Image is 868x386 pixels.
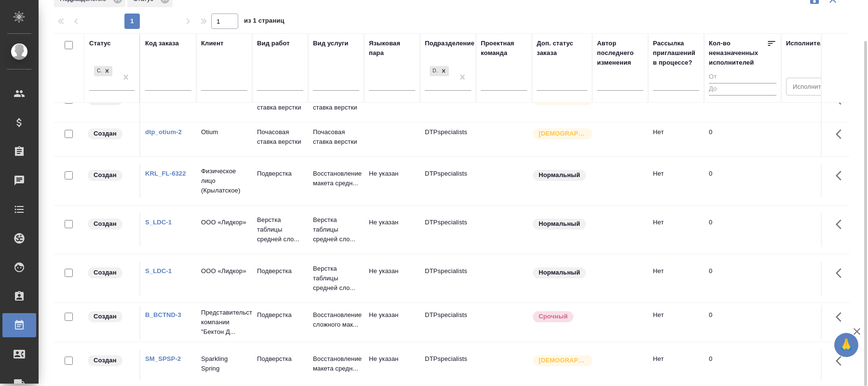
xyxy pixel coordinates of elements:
[257,127,303,147] p: Почасовая ставка верстки
[539,129,587,138] p: [DEMOGRAPHIC_DATA]
[704,164,781,198] td: 0
[830,349,853,372] button: Здесь прячутся важные кнопки
[709,39,767,68] div: Кол-во неназначенных исполнителей
[87,354,135,367] div: Заказ еще не согласован с клиентом, искать исполнителей рано
[87,310,135,323] div: Заказ еще не согласован с клиентом, искать исполнителей рано
[709,71,776,83] input: От
[838,335,854,355] span: 🙏
[539,170,580,180] p: Нормальный
[201,354,247,373] p: Sparkling Spring
[653,39,699,68] div: Рассылка приглашений в процессе?
[313,264,359,293] p: Верстка таблицы средней сло...
[364,349,420,383] td: Не указан
[429,65,450,77] div: DTPspecialists
[648,123,704,156] td: Нет
[94,129,117,138] p: Создан
[830,262,853,285] button: Здесь прячутся важные кнопки
[830,164,853,187] button: Здесь прячутся важные кнопки
[364,213,420,247] td: Не указан
[364,164,420,198] td: Не указан
[704,305,781,339] td: 0
[145,355,181,362] a: SM_SPSP-2
[257,266,303,276] p: Подверстка
[420,305,476,339] td: DTPspecialists
[830,213,853,236] button: Здесь прячутся важные кнопки
[313,215,359,244] p: Верстка таблицы средней сло...
[93,65,113,77] div: Создан
[313,169,359,188] p: Восстановление макета средн...
[94,219,117,229] p: Создан
[704,349,781,383] td: 0
[425,39,475,48] div: Подразделение
[313,354,359,373] p: Восстановление макета средн...
[648,213,704,247] td: Нет
[420,262,476,295] td: DTPspecialists
[420,213,476,247] td: DTPspecialists
[539,312,568,321] p: Срочный
[313,310,359,330] p: Восстановление сложного мак...
[648,88,704,122] td: Нет
[704,123,781,156] td: 0
[709,83,776,95] input: До
[597,39,643,68] div: Автор последнего изменения
[87,169,135,182] div: Заказ еще не согласован с клиентом, искать исполнителей рано
[430,66,438,76] div: DTPspecialists
[420,123,476,156] td: DTPspecialists
[834,333,858,357] button: 🙏
[420,88,476,122] td: DTPspecialists
[481,39,527,58] div: Проектная команда
[364,305,420,339] td: Не указан
[89,39,111,48] div: Статус
[257,39,290,48] div: Вид работ
[201,127,247,137] p: Оtium
[145,39,179,48] div: Код заказа
[786,39,828,48] div: Исполнитель
[704,88,781,122] td: 0
[94,268,117,277] p: Создан
[201,308,247,337] p: Представительство компании "Бектон Д...
[201,266,247,276] p: ООО «Лидкор»
[87,127,135,140] div: Заказ еще не согласован с клиентом, искать исполнителей рано
[94,170,117,180] p: Создан
[94,356,117,365] p: Создан
[648,262,704,295] td: Нет
[257,310,303,320] p: Подверстка
[539,219,580,229] p: Нормальный
[201,166,247,195] p: Физическое лицо (Крылатское)
[145,170,186,177] a: KRL_FL-6322
[257,354,303,364] p: Подверстка
[145,219,172,226] a: S_LDC-1
[537,39,587,58] div: Доп. статус заказа
[257,215,303,244] p: Верстка таблицы средней сло...
[369,39,415,58] div: Языковая пара
[87,266,135,279] div: Заказ еще не согласован с клиентом, искать исполнителей рано
[648,305,704,339] td: Нет
[257,169,303,179] p: Подверстка
[313,127,359,147] p: Почасовая ставка верстки
[420,164,476,198] td: DTPspecialists
[201,218,247,227] p: ООО «Лидкор»
[244,15,285,29] span: из 1 страниц
[87,218,135,231] div: Заказ еще не согласован с клиентом, искать исполнителей рано
[704,213,781,247] td: 0
[704,262,781,295] td: 0
[648,349,704,383] td: Нет
[648,164,704,198] td: Нет
[539,356,587,365] p: [DEMOGRAPHIC_DATA]
[145,311,181,318] a: B_BCTND-3
[313,39,349,48] div: Вид услуги
[539,268,580,277] p: Нормальный
[145,128,182,136] a: dtp_otium-2
[830,305,853,329] button: Здесь прячутся важные кнопки
[830,123,853,146] button: Здесь прячутся важные кнопки
[145,267,172,275] a: S_LDC-1
[201,39,223,48] div: Клиент
[364,262,420,295] td: Не указан
[94,312,117,321] p: Создан
[420,349,476,383] td: DTPspecialists
[94,66,102,76] div: Создан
